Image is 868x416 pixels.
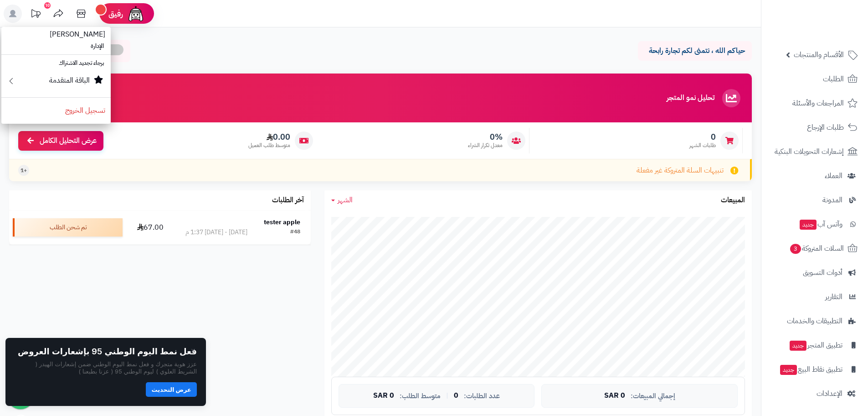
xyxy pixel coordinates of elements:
img: logo-2.png [806,26,859,45]
span: متوسط طلب العميل [248,142,290,149]
button: عرض التحديث [146,382,197,397]
h3: المبيعات [721,196,745,205]
a: تسجيل الخروج [1,100,111,121]
span: تنبيهات السلة المتروكة غير مفعلة [637,165,724,176]
span: [PERSON_NAME] [44,23,111,45]
span: وآتس آب [799,218,842,231]
div: تم شحن الطلب [13,218,123,237]
span: تطبيق نقاط البيع [779,363,842,376]
img: ai-face.png [127,5,145,23]
span: جديد [790,341,806,351]
span: 0 [689,132,716,142]
td: 67.00 [126,211,175,244]
a: تحديثات المنصة [24,5,47,25]
div: [DATE] - [DATE] 1:37 م [185,228,247,237]
div: #48 [290,228,300,237]
span: الإعدادات [817,387,842,400]
span: السلات المتروكة [789,242,844,255]
span: جديد [800,220,817,230]
span: المدونة [822,194,842,206]
span: طلبات الإرجاع [807,121,844,134]
a: الشهر [331,195,353,205]
a: التقارير [767,286,863,308]
span: أدوات التسويق [803,266,842,279]
span: إشعارات التحويلات البنكية [775,145,844,158]
small: الباقة المتقدمة [49,75,90,86]
a: السلات المتروكة3 [767,237,863,259]
span: 0 SAR [604,392,625,400]
span: 0 [454,392,458,400]
a: العملاء [767,165,863,187]
span: عدد الطلبات: [464,392,500,400]
li: الإدارة [1,40,111,53]
strong: tester apple [264,217,300,227]
h3: تحليل نمو المتجر [667,94,714,102]
a: الباقة المتقدمة [1,70,111,95]
span: إجمالي المبيعات: [631,392,675,400]
p: حياكم الله ، نتمنى لكم تجارة رابحة [645,46,745,56]
div: 10 [44,2,51,9]
span: 0.00 [248,132,290,142]
a: الطلبات [767,68,863,90]
span: معدل تكرار الشراء [468,142,503,149]
span: 3 [790,244,801,254]
h3: آخر الطلبات [272,196,304,205]
span: 0 SAR [373,392,394,400]
a: تطبيق المتجرجديد [767,334,863,356]
span: العملاء [825,169,842,182]
span: عرض التحليل الكامل [40,136,97,146]
span: رفيق [108,8,123,19]
a: التطبيقات والخدمات [767,310,863,332]
span: التطبيقات والخدمات [787,315,842,327]
a: تطبيق نقاط البيعجديد [767,358,863,380]
a: المدونة [767,189,863,211]
a: وآتس آبجديد [767,213,863,235]
a: الإعدادات [767,383,863,405]
h2: فعل نمط اليوم الوطني 95 بإشعارات العروض [18,347,197,356]
span: +1 [21,167,27,174]
a: إشعارات التحويلات البنكية [767,141,863,163]
span: جديد [780,365,797,375]
a: طلبات الإرجاع [767,116,863,138]
span: طلبات الشهر [689,142,716,149]
span: الطلبات [823,73,844,85]
span: التقارير [825,290,842,303]
span: | [446,392,448,399]
a: عرض التحليل الكامل [18,131,103,151]
span: تطبيق المتجر [789,339,842,352]
span: 0% [468,132,503,142]
span: المراجعات والأسئلة [792,97,844,110]
span: الشهر [338,195,353,205]
a: المراجعات والأسئلة [767,92,863,114]
span: الأقسام والمنتجات [794,48,844,61]
p: عزز هوية متجرك و فعل نمط اليوم الوطني ضمن إشعارات الهيدر ( الشريط العلوي ) ليوم الوطني 95 ( عزنا ... [15,360,197,375]
a: أدوات التسويق [767,262,863,284]
li: برجاء تجديد الاشتراك [1,57,111,70]
span: متوسط الطلب: [400,392,441,400]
